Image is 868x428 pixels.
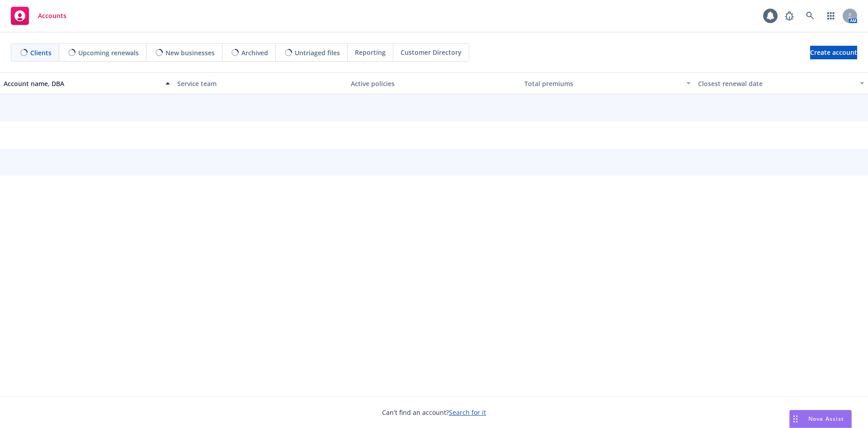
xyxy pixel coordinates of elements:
a: Switch app [822,7,840,25]
a: Create account [810,46,857,59]
button: Closest renewal date [694,72,868,94]
span: Untriaged files [295,48,340,58]
a: Search for it [449,408,486,417]
span: Accounts [38,12,66,19]
div: Closest renewal date [698,79,854,88]
span: New businesses [165,48,215,58]
span: Nova Assist [808,415,844,423]
div: Active policies [351,79,517,88]
span: Archived [241,48,268,58]
button: Service team [174,72,347,94]
div: Account name, DBA [4,79,160,88]
div: Total premiums [524,79,681,88]
a: Report a Bug [780,7,798,25]
button: Nova Assist [789,410,852,428]
span: Create account [810,44,857,61]
div: Drag to move [790,410,801,428]
button: Active policies [347,72,521,94]
span: Clients [30,48,52,58]
div: Service team [177,79,344,88]
span: Upcoming renewals [78,48,139,58]
span: Can't find an account? [382,408,486,417]
button: Total premiums [521,72,694,94]
span: Customer Directory [401,48,462,57]
span: Reporting [355,48,386,57]
a: Accounts [7,3,70,29]
a: Search [801,7,819,25]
